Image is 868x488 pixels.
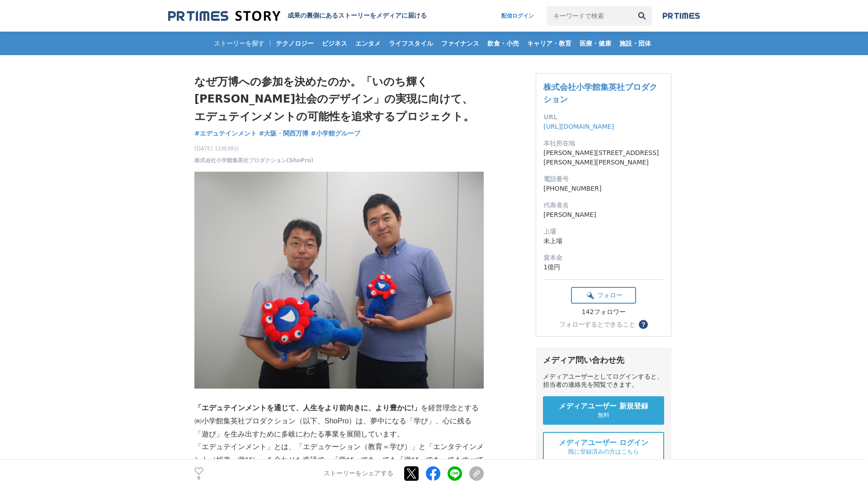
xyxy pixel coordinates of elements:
button: ？ [639,320,648,329]
span: ファイナンス [438,39,483,47]
a: #エデュテインメント [194,129,257,138]
span: ビジネス [318,39,351,47]
span: メディアユーザー 新規登録 [559,402,648,411]
a: 株式会社小学館集英社プロダクション [543,82,657,104]
dt: 上場 [543,227,664,236]
span: [DATE] 11時38分 [194,145,313,153]
a: エンタメ [352,32,384,55]
a: #大阪・関西万博 [259,129,309,138]
a: 飲食・小売 [484,32,523,55]
a: ファイナンス [438,32,483,55]
span: 既に登録済みの方はこちら [568,448,639,456]
span: メディアユーザー ログイン [559,438,648,448]
dt: 代表者名 [543,201,664,210]
div: メディア問い合わせ先 [543,355,664,366]
p: 6 [194,476,203,480]
dd: [PERSON_NAME][STREET_ADDRESS][PERSON_NAME][PERSON_NAME] [543,148,664,167]
a: メディアユーザー 新規登録 無料 [543,396,664,425]
a: 成果の裏側にあるストーリーをメディアに届ける 成果の裏側にあるストーリーをメディアに届ける [168,10,427,22]
span: 無料 [598,411,609,419]
input: キーワードで検索 [547,6,632,26]
dt: 資本金 [543,253,664,263]
span: エンタメ [352,39,384,47]
a: 配信ログイン [492,6,543,26]
div: フォローするとできること [559,321,635,328]
a: ビジネス [318,32,351,55]
span: テクノロジー [272,39,317,47]
span: 施設・団体 [616,39,655,47]
dt: URL [543,113,664,122]
span: ？ [640,321,646,328]
a: 株式会社小学館集英社プロダクション(ShoPro) [194,156,313,164]
span: ライフスタイル [385,39,437,47]
dt: 本社所在地 [543,139,664,148]
img: 成果の裏側にあるストーリーをメディアに届ける [168,10,280,22]
span: #エデュテインメント [194,129,257,137]
a: ライフスタイル [385,32,437,55]
span: 飲食・小売 [484,39,523,47]
dd: [PERSON_NAME] [543,210,664,220]
dd: 未上場 [543,236,664,246]
p: ストーリーをシェアする [324,470,393,478]
div: メディアユーザーとしてログインすると、担当者の連絡先を閲覧できます。 [543,373,664,389]
span: 医療・健康 [576,39,615,47]
span: キャリア・教育 [524,39,575,47]
a: [URL][DOMAIN_NAME] [543,123,614,130]
button: 検索 [632,6,652,26]
div: 142フォロワー [571,308,636,316]
a: #小学館グループ [311,129,360,138]
a: 施設・団体 [616,32,655,55]
p: 「エデュテインメント」とは、「エデュケーション（教育＝学び）」と「エンタテインメント（娯楽＝遊び）」を合わせた造語で、「学び」であっても「遊び」であってもすべての世代の人たちにとって「楽しい」「... [194,441,484,479]
a: メディアユーザー ログイン 既に登録済みの方はこちら [543,432,664,462]
strong: 「エデュテインメントを通じて、人生をより前向きに、より豊かに!」 [194,404,421,412]
span: #小学館グループ [311,129,360,137]
img: prtimes [663,12,700,19]
dd: [PHONE_NUMBER] [543,184,664,193]
img: thumbnail_adfc5cd0-8d20-11f0-b40b-51709d18cce7.JPG [194,172,484,389]
span: #大阪・関西万博 [259,129,309,137]
a: テクノロジー [272,32,317,55]
button: フォロー [571,287,636,304]
h1: なぜ万博への参加を決めたのか。「いのち輝く[PERSON_NAME]社会のデザイン」の実現に向けて、エデュテインメントの可能性を追求するプロジェクト。 [194,73,484,125]
a: 医療・健康 [576,32,615,55]
dt: 電話番号 [543,174,664,184]
a: キャリア・教育 [524,32,575,55]
h2: 成果の裏側にあるストーリーをメディアに届ける [288,12,427,20]
dd: 1億円 [543,263,664,272]
p: を経営理念とする㈱小学館集英社プロダクション（以下、ShoPro）は、夢中になる「学び」、心に残る「遊び」を生み出すために多岐にわたる事業を展開しています。 [194,402,484,441]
